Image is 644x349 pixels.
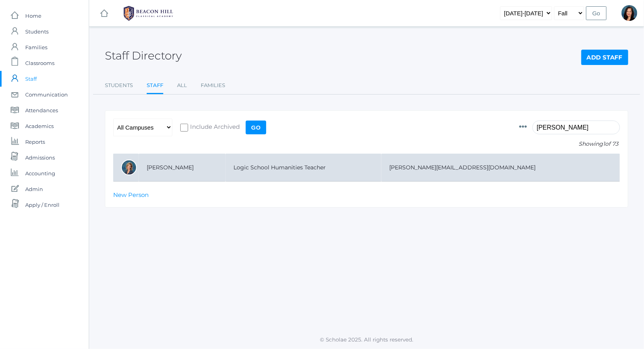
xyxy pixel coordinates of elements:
a: New Person [113,191,149,199]
span: Academics [25,118,54,134]
input: Include Archived [180,124,188,132]
span: Apply / Enroll [25,197,60,213]
td: Logic School Humanities Teacher [226,154,381,182]
div: Curcinda Young [622,5,637,21]
td: [PERSON_NAME] [139,154,226,182]
h2: Staff Directory [105,50,182,62]
span: Staff [25,71,37,87]
a: Add Staff [581,50,628,65]
span: Reports [25,134,45,150]
span: Admin [25,181,43,197]
a: All [177,78,187,93]
span: Classrooms [25,55,54,71]
input: Filter by name [532,121,620,134]
p: © Scholae 2025. All rights reserved. [89,336,644,343]
span: Admissions [25,150,55,165]
a: Students [105,78,133,93]
a: Families [201,78,225,93]
span: Attendances [25,102,58,118]
input: Go [246,121,266,134]
span: Home [25,8,41,24]
div: Loren Linquist [121,160,137,175]
a: Staff [147,78,163,95]
span: Include Archived [188,123,240,132]
img: BHCALogos-05-308ed15e86a5a0abce9b8dd61676a3503ac9727e845dece92d48e8588c001991.png [119,4,178,23]
p: Showing of 73 [519,140,620,148]
span: 1 [603,140,605,147]
input: Go [586,6,607,20]
span: Students [25,24,49,39]
span: Accounting [25,165,55,181]
span: Families [25,39,47,55]
td: [PERSON_NAME][EMAIL_ADDRESS][DOMAIN_NAME] [381,154,620,182]
span: Communication [25,87,68,102]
